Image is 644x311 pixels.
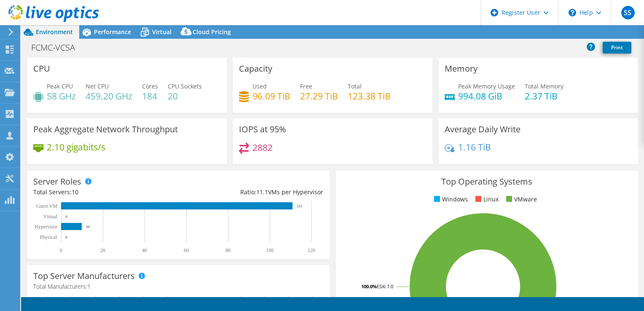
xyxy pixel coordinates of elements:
h4: 123.38 TiB [348,91,391,101]
span: CPU Sockets [168,82,202,90]
text: Virtual [43,214,58,220]
a: Print [603,42,631,54]
text: 0 [65,235,67,239]
span: Cloud Pricing [193,28,231,36]
text: Physical [40,234,57,240]
h4: 2.37 TiB [525,91,563,101]
h3: Peak Aggregate Network Throughput [33,125,178,134]
text: 120 [308,247,315,253]
li: VMware [504,195,537,204]
text: 40 [142,247,147,253]
span: 11.1 [256,188,268,196]
h3: Top Server Manufacturers [33,271,135,281]
text: 20 [100,247,105,253]
h3: Average Daily Write [445,125,521,134]
text: 80 [225,247,231,253]
h4: 459.20 GHz [86,91,132,101]
h4: 20 [168,91,202,101]
h4: 2882 [252,143,273,152]
text: 100 [266,247,274,253]
h4: 1.16 TiB [458,142,491,152]
h3: Capacity [239,64,272,73]
span: Total Memory [525,82,563,90]
h3: IOPS at 95% [239,125,286,134]
span: Net CPU [86,82,109,90]
span: Peak Memory Usage [458,82,515,90]
h4: 994.08 GiB [458,91,515,101]
span: Cores [142,82,158,90]
span: Total [348,82,362,90]
tspan: 100.0% [361,283,377,290]
span: Virtual [152,28,172,36]
text: 111 [297,204,302,208]
h4: 27.29 TiB [300,91,338,101]
text: Hypervisor [35,224,57,230]
text: Guest VM [36,203,57,209]
span: 1 [87,282,91,290]
h4: 96.09 TiB [252,91,290,101]
text: 10 [86,225,90,229]
h3: Server Roles [33,177,81,186]
span: Peak CPU [47,82,73,90]
h3: CPU [33,64,50,73]
span: Free [300,82,312,90]
text: 60 [184,247,189,253]
li: Windows [432,195,468,204]
h4: 58 GHz [47,91,76,101]
h1: FCMC-VCSA [27,43,88,52]
div: Ratio: VMs per Hypervisor [178,188,323,197]
h4: 184 [142,91,158,101]
h4: Total Manufacturers: [33,282,323,291]
div: Total Servers: [33,188,178,197]
span: Performance [94,28,131,36]
h4: 2.10 gigabits/s [47,142,105,152]
text: 0 [60,247,62,253]
span: 10 [72,188,78,196]
span: SS [621,6,635,19]
h3: Top Operating Systems [342,177,632,186]
h3: Memory [445,64,478,73]
svg: \n [569,9,576,16]
text: 0 [65,214,67,219]
span: Used [252,82,267,90]
tspan: ESXi 7.0 [377,283,393,290]
span: Environment [36,28,73,36]
li: Linux [473,195,499,204]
